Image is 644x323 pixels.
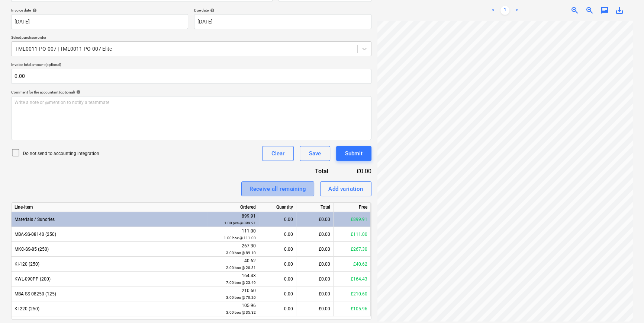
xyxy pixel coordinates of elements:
[210,257,256,271] div: 40.62
[23,151,99,157] p: Do not send to accounting integration
[262,272,293,286] div: 0.00
[336,146,371,161] button: Submit
[12,272,207,286] div: KWL-090PP (200)
[11,8,188,13] div: Invoice date
[320,181,371,196] button: Add variation
[12,227,207,242] div: MBA-SS-08140 (250)
[12,257,207,272] div: KI-120 (250)
[12,242,207,257] div: MKC-SS-85 (250)
[11,69,371,84] input: Invoice total amount (optional)
[600,6,609,15] span: chat
[210,243,256,256] div: 267.30
[296,212,334,227] div: £0.00
[210,287,256,301] div: 210.60
[226,310,256,314] small: 3.00 box @ 35.32
[207,203,259,212] div: Ordered
[334,242,371,257] div: £267.30
[249,184,306,194] div: Receive all remaining
[334,257,371,272] div: £40.62
[296,286,334,301] div: £0.00
[210,272,256,286] div: 164.43
[194,14,371,29] input: Due date not specified
[11,90,371,95] div: Comment for the accountant (optional)
[340,167,371,175] div: £0.00
[262,242,293,257] div: 0.00
[12,203,207,212] div: Line-item
[11,35,371,41] p: Select purchase order
[11,62,371,69] p: Invoice total amount (optional)
[489,6,498,15] a: Previous page
[328,184,363,194] div: Add variation
[15,217,55,222] span: Materials / Sundries
[512,6,521,15] a: Next page
[296,227,334,242] div: £0.00
[334,272,371,286] div: £164.43
[226,266,256,270] small: 2.00 box @ 20.31
[226,281,256,285] small: 7.00 box @ 23.49
[194,8,371,13] div: Due date
[210,228,256,241] div: 111.00
[585,6,594,15] span: zoom_out
[75,90,81,94] span: help
[607,287,644,323] iframe: Chat Widget
[262,257,293,272] div: 0.00
[12,286,207,301] div: MBA-SS-08250 (125)
[309,149,321,158] div: Save
[262,286,293,301] div: 0.00
[224,236,256,240] small: 1.00 box @ 111.00
[262,301,293,316] div: 0.00
[334,301,371,316] div: £105.96
[275,167,340,175] div: Total
[296,203,334,212] div: Total
[334,203,371,212] div: Free
[334,227,371,242] div: £111.00
[262,146,294,161] button: Clear
[210,302,256,316] div: 105.96
[226,295,256,300] small: 3.00 box @ 70.20
[500,6,509,15] a: Page 1 is your current page
[224,221,256,225] small: 1.00 pcs @ 899.91
[259,203,296,212] div: Quantity
[300,146,330,161] button: Save
[262,212,293,227] div: 0.00
[570,6,579,15] span: zoom_in
[226,251,256,255] small: 3.00 box @ 89.10
[296,257,334,272] div: £0.00
[296,301,334,316] div: £0.00
[31,8,37,13] span: help
[345,149,363,158] div: Submit
[11,14,188,29] input: Invoice date not specified
[296,272,334,286] div: £0.00
[12,301,207,316] div: KI-220 (250)
[334,286,371,301] div: £210.60
[271,149,284,158] div: Clear
[209,8,215,13] span: help
[615,6,624,15] span: save_alt
[296,242,334,257] div: £0.00
[262,227,293,242] div: 0.00
[241,181,314,196] button: Receive all remaining
[210,213,256,227] div: 899.91
[334,212,371,227] div: £899.91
